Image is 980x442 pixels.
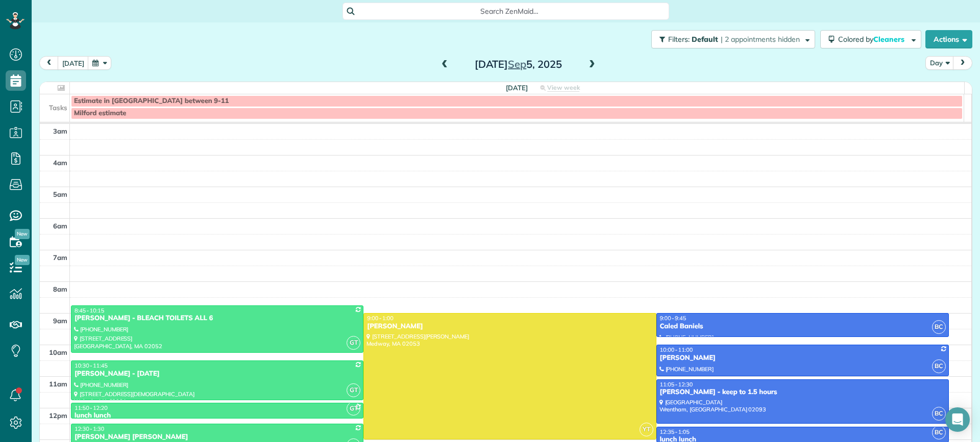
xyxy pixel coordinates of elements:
span: Cleaners [873,35,906,44]
span: GT [347,336,360,350]
a: Filters: Default | 2 appointments hidden [646,30,815,48]
span: 12:30 - 1:30 [75,425,104,432]
span: BC [932,359,946,373]
span: Default [692,35,719,44]
div: Caled Baniels [659,322,946,331]
button: [DATE] [58,56,89,70]
button: Actions [925,30,972,48]
span: 11:50 - 12:20 [75,404,108,411]
button: Day [925,56,954,70]
span: 7am [53,253,67,262]
span: BC [932,407,946,421]
span: 9:00 - 9:45 [660,315,687,322]
span: 5am [53,190,67,198]
span: New [15,229,30,239]
div: [PERSON_NAME] [366,322,653,331]
span: 9am [53,317,67,325]
button: next [953,56,972,70]
span: 12:35 - 1:05 [660,428,690,435]
div: [PERSON_NAME] - BLEACH TOILETS ALL 6 [74,314,360,323]
span: 4am [53,159,67,167]
span: 8:45 - 10:15 [75,307,104,314]
span: 6am [53,222,67,230]
span: 10:00 - 11:00 [660,346,693,353]
span: 12pm [49,411,67,420]
span: 3am [53,127,67,135]
h2: [DATE] 5, 2025 [454,59,582,70]
span: GT [347,383,360,397]
div: lunch lunch [74,411,360,420]
div: Open Intercom Messenger [945,407,970,432]
span: [DATE] [506,84,528,92]
span: Sep [508,58,526,70]
span: 8am [53,285,67,293]
button: Colored byCleaners [820,30,921,48]
span: Estimate in [GEOGRAPHIC_DATA] between 9-11 [74,97,229,105]
span: 11am [49,380,67,388]
span: | 2 appointments hidden [721,35,800,44]
span: YT [640,423,653,436]
span: Milford estimate [74,109,126,117]
span: New [15,255,30,265]
div: [PERSON_NAME] - [DATE] [74,370,360,378]
span: View week [547,84,580,92]
div: [PERSON_NAME] - keep to 1.5 hours [659,388,946,397]
button: prev [39,56,59,70]
span: 10:30 - 11:45 [75,362,108,369]
span: 9:00 - 1:00 [367,315,394,322]
span: BC [932,320,946,334]
div: [PERSON_NAME] [PERSON_NAME] [74,433,360,441]
span: Filters: [668,35,690,44]
span: BC [932,426,946,439]
span: 10am [49,348,67,356]
div: [PERSON_NAME] [659,354,946,362]
button: Filters: Default | 2 appointments hidden [651,30,815,48]
span: GT [347,402,360,415]
span: Colored by [838,35,908,44]
span: 11:05 - 12:30 [660,381,693,388]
